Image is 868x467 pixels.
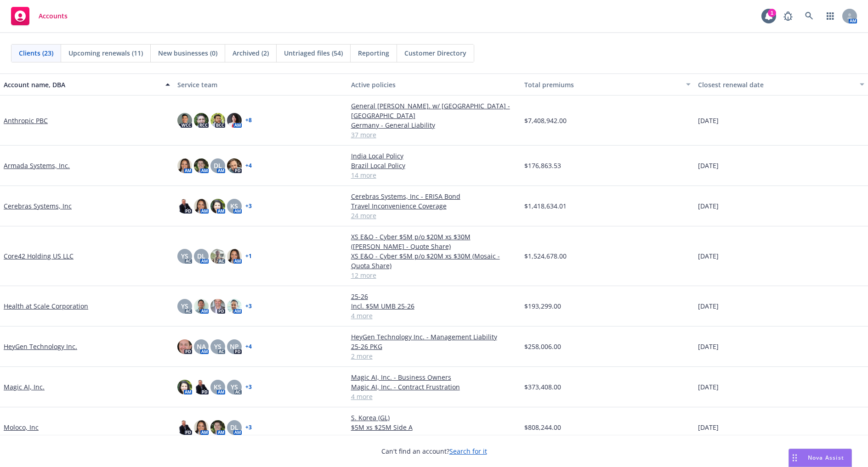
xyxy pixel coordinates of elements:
[177,158,192,173] img: photo
[351,191,517,201] a: Cerebras Systems, Inc - ERISA Bond
[245,118,252,123] a: + 8
[789,449,852,467] button: Nova Assist
[245,344,252,349] a: + 4
[4,116,48,125] a: Anthropic PBC
[351,270,517,280] a: 12 more
[351,130,517,140] a: 37 more
[230,201,238,211] span: KS
[698,161,719,170] span: [DATE]
[351,351,517,361] a: 2 more
[284,48,343,58] span: Untriaged files (54)
[789,449,800,467] div: Drag to move
[351,422,517,432] a: $5M xs $25M Side A
[698,201,719,211] span: [DATE]
[4,382,45,392] a: Magic AI, Inc.
[808,454,844,461] span: Nova Assist
[524,382,561,392] span: $373,408.00
[210,199,225,214] img: photo
[524,422,561,432] span: $808,244.00
[197,251,205,261] span: DL
[245,384,252,390] a: + 3
[210,299,225,314] img: photo
[233,48,269,58] span: Archived (2)
[351,372,517,382] a: Magic AI, Inc. - Business Owners
[181,301,188,311] span: YS
[19,48,53,58] span: Clients (23)
[227,113,242,128] img: photo
[177,339,192,354] img: photo
[4,342,77,351] a: HeyGen Technology Inc.
[698,382,719,392] span: [DATE]
[521,73,694,96] button: Total premiums
[4,422,39,432] a: Moloco, Inc
[351,232,517,251] a: XS E&O - Cyber $5M p/o $20M xs $30M ([PERSON_NAME] - Quote Share)
[821,7,840,25] a: Switch app
[231,382,238,392] span: YS
[779,7,797,25] a: Report a Bug
[698,342,719,351] span: [DATE]
[210,420,225,435] img: photo
[177,80,344,90] div: Service team
[351,311,517,321] a: 4 more
[194,199,209,214] img: photo
[351,392,517,401] a: 4 more
[351,413,517,422] a: S. Korea (GL)
[768,9,776,17] div: 1
[698,116,719,125] span: [DATE]
[698,301,719,311] span: [DATE]
[7,3,71,29] a: Accounts
[174,73,347,96] button: Service team
[347,73,521,96] button: Active policies
[194,420,209,435] img: photo
[194,380,209,394] img: photo
[698,80,854,90] div: Closest renewal date
[4,301,88,311] a: Health at Scale Corporation
[524,251,567,261] span: $1,524,678.00
[39,12,68,20] span: Accounts
[351,382,517,392] a: Magic AI, Inc. - Contract Frustration
[194,113,209,128] img: photo
[245,253,252,259] a: + 1
[698,422,719,432] span: [DATE]
[227,158,242,173] img: photo
[351,170,517,180] a: 14 more
[230,422,238,432] span: DL
[381,446,487,456] span: Can't find an account?
[68,48,143,58] span: Upcoming renewals (11)
[351,201,517,211] a: Travel Inconvenience Coverage
[177,199,192,214] img: photo
[194,299,209,314] img: photo
[197,342,206,351] span: NA
[4,80,160,90] div: Account name, DBA
[214,382,221,392] span: KS
[524,201,567,211] span: $1,418,634.01
[524,80,681,90] div: Total premiums
[4,251,74,261] a: Core42 Holding US LLC
[181,251,188,261] span: YS
[210,249,225,264] img: photo
[524,301,561,311] span: $193,299.00
[194,158,209,173] img: photo
[245,203,252,209] a: + 3
[351,120,517,130] a: Germany - General Liability
[210,113,225,128] img: photo
[230,342,239,351] span: NP
[177,420,192,435] img: photo
[351,251,517,270] a: XS E&O - Cyber $5M p/o $20M xs $30M (Mosaic - Quota Share)
[358,48,389,58] span: Reporting
[449,447,487,456] a: Search for it
[351,151,517,161] a: India Local Policy
[351,301,517,311] a: Incl. $5M UMB 25-26
[177,380,192,394] img: photo
[800,7,818,25] a: Search
[351,332,517,342] a: HeyGen Technology Inc. - Management Liability
[404,48,466,58] span: Customer Directory
[4,201,72,211] a: Cerebras Systems, Inc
